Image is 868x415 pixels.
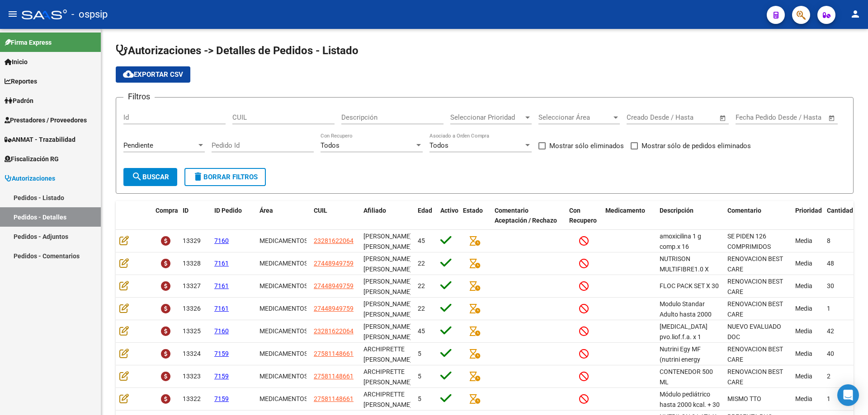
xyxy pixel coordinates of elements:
span: amoxicilina 1 g comp.x 16 [660,233,701,250]
span: 27448949759 [314,260,354,267]
datatable-header-cell: CUIL [310,201,360,231]
input: Fecha inicio [736,113,772,121]
button: Borrar Filtros [184,168,266,186]
span: Activo [440,207,458,214]
button: Open calendar [827,113,837,123]
span: 22 [418,260,425,267]
span: RENOVACION BEST CARE [727,345,783,363]
span: 5 [418,395,421,402]
span: 7161 [214,260,229,267]
button: Exportar CSV [116,66,190,83]
mat-icon: delete [193,171,203,182]
button: Buscar [123,168,177,186]
datatable-header-cell: ID [179,201,211,231]
span: 27581148661 [314,373,354,380]
input: Fecha fin [780,113,824,121]
span: MEDICAMENTOS [259,237,308,244]
datatable-header-cell: Descripción [656,201,724,231]
span: [PERSON_NAME] [PERSON_NAME] [363,255,412,273]
span: 13328 [183,260,201,267]
mat-icon: person [850,9,861,19]
datatable-header-cell: Con Recupero [566,201,602,231]
div: Media [795,371,820,382]
span: 2 [827,373,830,380]
span: Fiscalización RG [5,154,59,164]
datatable-header-cell: Estado [459,201,491,231]
span: Descripción [660,207,693,214]
span: 45 [418,237,425,244]
span: ARCHIPRETTE [PERSON_NAME] [363,391,412,408]
span: [PERSON_NAME] [PERSON_NAME] [363,323,412,340]
span: 13323 [183,373,201,380]
span: Inicio [5,57,28,67]
span: 30 [827,282,834,289]
span: Edad [418,207,432,214]
span: 8 [827,237,830,244]
span: 7161 [214,282,229,289]
span: 1 [827,395,830,402]
span: 13325 [183,327,201,335]
span: CUIL [314,207,327,214]
span: Autorizaciones -> Detalles de Pedidos - Listado [116,44,359,57]
span: 45 [418,327,425,335]
span: 27448949759 [314,282,354,289]
h3: Filtros [123,90,155,103]
span: Compra [156,207,178,214]
div: Media [795,258,820,269]
span: - ospsip [71,5,108,24]
div: Open Intercom Messenger [837,384,859,406]
span: Firma Express [5,37,52,47]
datatable-header-cell: Compra [152,201,179,231]
span: MEDICAMENTOS [259,327,308,335]
span: Todos [429,141,448,149]
span: Prestadores / Proveedores [5,115,87,125]
span: 13322 [183,395,201,402]
span: [MEDICAL_DATA] pvo.liof.f.a. x 1 [660,323,708,340]
span: 23281622064 [314,327,354,335]
span: RENOVACION BEST CARE [727,368,783,386]
span: MEDICAMENTOS [259,282,308,289]
button: Open calendar [718,113,728,123]
span: Pendiente [123,141,153,149]
span: 27581148661 [314,395,354,402]
span: Padrón [5,96,33,106]
span: Modulo Standar Adulto hasta 2000 calorías + 30 guías [660,300,712,328]
datatable-header-cell: Comentario [724,201,792,231]
span: ID [183,207,189,214]
span: 5 [418,373,421,380]
span: Seleccionar Área [538,113,612,121]
div: Media [795,349,820,359]
div: Media [795,281,820,291]
span: [PERSON_NAME] [PERSON_NAME] [363,278,412,295]
span: Comentario [727,207,761,214]
span: CONTENEDOR 500 ML [660,368,713,386]
span: NUTRISON MULTIFIBRE1.0 X 1000ML proteínas+grasas+carbohid.+asoc. [660,255,759,293]
span: MEDICAMENTOS [259,305,308,312]
span: 13327 [183,282,201,289]
span: MEDICAMENTOS [259,395,308,402]
span: 1 [827,305,830,312]
span: Comentario Aceptación / Rechazo [495,207,557,224]
span: Cantidad [827,207,853,214]
datatable-header-cell: Medicamento [602,201,656,231]
span: 7159 [214,373,229,380]
span: 7160 [214,237,229,244]
span: RENOVACION BEST CARE [727,255,783,273]
span: 48 [827,260,834,267]
span: NUEVO EVALUADO DOC [PERSON_NAME] [727,323,781,351]
span: Estado [463,207,483,214]
span: Prioridad [795,207,822,214]
datatable-header-cell: Comentario Aceptación / Rechazo [491,201,566,231]
span: Afiliado [363,207,386,214]
span: 27581148661 [314,350,354,357]
span: 5 [418,350,421,357]
mat-icon: search [132,171,142,182]
datatable-header-cell: Activo [437,201,459,231]
span: [PERSON_NAME] [PERSON_NAME] [363,300,412,318]
span: 40 [827,350,834,357]
span: Todos [321,141,340,149]
span: Medicamento [605,207,645,214]
span: MEDICAMENTOS [259,373,308,380]
datatable-header-cell: Edad [414,201,437,231]
span: 22 [418,282,425,289]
